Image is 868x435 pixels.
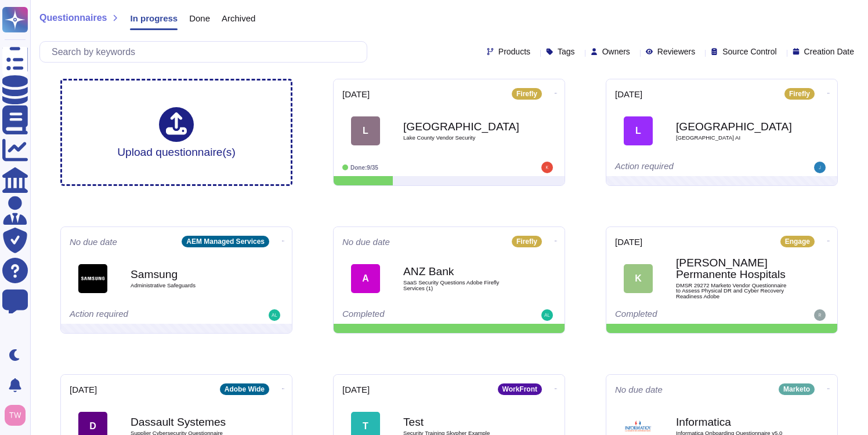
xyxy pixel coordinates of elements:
span: Reviewers [657,47,695,56]
span: [GEOGRAPHIC_DATA] AI [676,135,792,141]
img: user [541,309,553,321]
span: No due date [615,385,663,394]
span: Archived [222,14,255,23]
div: Completed [615,309,757,321]
img: Logo [78,264,107,293]
span: Source Control [722,47,776,56]
span: No due date [70,237,117,246]
div: Firefly [512,236,542,247]
span: In progress [130,14,178,23]
input: Search by keywords [46,42,367,62]
span: SaaS Security Questions Adobe Firefly Services (1) [403,280,519,291]
div: AEM Managed Services [182,236,269,247]
span: Creation Date [804,47,854,56]
div: WorkFront [498,383,542,395]
span: Done: 9/35 [350,165,378,171]
div: L [624,116,653,145]
b: Test [403,416,519,427]
img: user [541,162,553,173]
span: Owners [602,47,630,56]
b: [GEOGRAPHIC_DATA] [403,121,519,132]
div: K [624,264,653,293]
div: Engage [780,236,815,247]
span: [DATE] [70,385,97,394]
span: [DATE] [615,90,642,98]
span: Tags [558,47,575,56]
span: Products [498,47,530,56]
span: No due date [342,237,390,246]
div: Action required [70,309,212,321]
div: Upload questionnaire(s) [117,107,236,158]
img: user [5,405,26,426]
img: user [814,162,826,173]
div: Adobe Wide [220,383,269,395]
div: A [351,264,380,293]
img: user [814,309,826,321]
img: user [269,309,280,321]
button: user [2,403,34,428]
span: DMSR 29272 Marketo Vendor Questionnaire to Assess Physical DR and Cyber Recovery Readiness Adobe [676,283,792,299]
div: Completed [342,309,484,321]
b: Dassault Systemes [131,416,247,427]
b: [PERSON_NAME] Permanente Hospitals [676,257,792,279]
div: Firefly [512,88,542,100]
b: Informatica [676,416,792,427]
span: Done [189,14,210,23]
div: Marketo [779,383,815,395]
span: [DATE] [615,237,642,246]
span: Lake County Vendor Security [403,135,519,141]
span: Questionnaires [39,13,107,23]
b: ANZ Bank [403,266,519,277]
div: L [351,116,380,145]
div: Action required [615,162,757,173]
span: Administrative Safeguards [131,283,247,288]
b: [GEOGRAPHIC_DATA] [676,121,792,132]
div: Firefly [784,88,815,100]
b: Samsung [131,269,247,280]
span: [DATE] [342,90,370,98]
span: [DATE] [342,385,370,394]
